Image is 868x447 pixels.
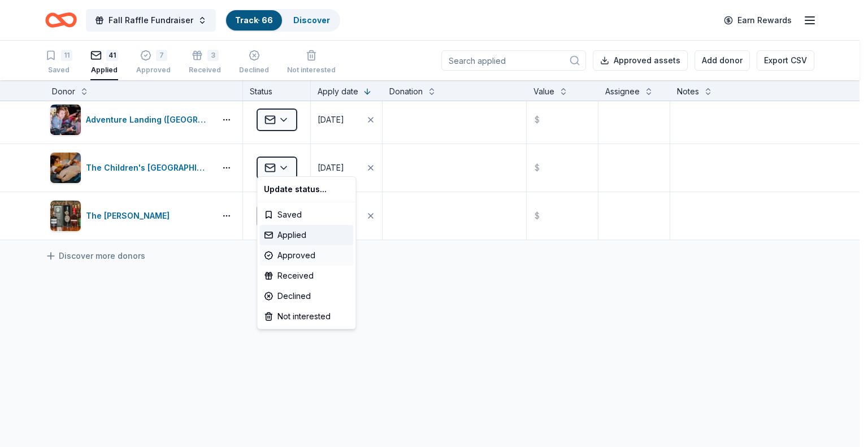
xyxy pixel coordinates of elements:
[259,306,353,327] div: Not interested
[259,205,353,225] div: Saved
[259,286,353,306] div: Declined
[259,245,353,266] div: Approved
[259,225,353,245] div: Applied
[259,179,353,199] div: Update status...
[259,266,353,286] div: Received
